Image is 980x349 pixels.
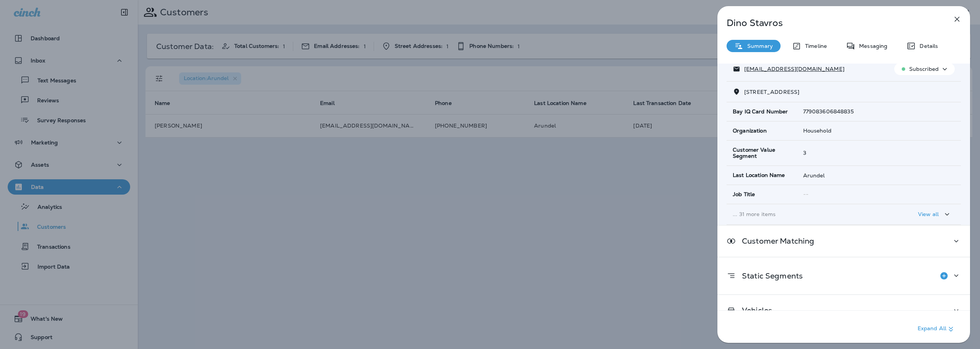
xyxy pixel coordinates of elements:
span: Organization [733,128,767,134]
p: Customer Matching [736,238,814,244]
button: Add to Static Segment [936,268,952,283]
span: [STREET_ADDRESS] [744,88,799,95]
p: Static Segments [736,273,803,279]
p: Vehicles [736,307,772,313]
span: Bay IQ Card Number [733,108,788,115]
span: 3 [803,149,806,156]
span: Last Location Name [733,172,785,179]
span: Job Title [733,191,755,198]
p: Details [916,43,938,49]
p: Expand All [918,324,955,334]
span: Household [803,127,831,134]
span: Customer Value Segment [733,147,791,160]
button: View all [915,207,955,221]
p: Subscribed [909,66,939,72]
span: Arundel [803,172,825,179]
p: Timeline [801,43,827,49]
p: Messaging [855,43,887,49]
span: 779083606848835 [803,108,854,115]
p: Summary [743,43,773,49]
span: -- [803,191,808,198]
button: Subscribed [894,63,955,75]
p: Dino Stavros [727,18,936,28]
p: ... 31 more items [733,211,882,217]
button: Expand All [915,322,959,336]
p: [EMAIL_ADDRESS][DOMAIN_NAME] [740,66,844,72]
p: View all [918,211,939,217]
